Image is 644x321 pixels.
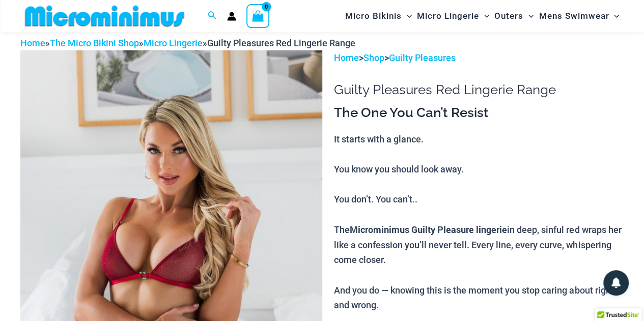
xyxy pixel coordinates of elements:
[207,38,355,48] span: Guilty Pleasures Red Lingerie Range
[539,3,609,29] span: Mens Swimwear
[389,52,456,63] a: Guilty Pleasures
[334,82,624,98] h1: Guilty Pleasures Red Lingerie Range
[334,52,359,63] a: Home
[20,38,45,48] a: Home
[227,12,236,21] a: Account icon link
[479,3,489,29] span: Menu Toggle
[246,4,270,27] a: View Shopping Cart, empty
[144,38,203,48] a: Micro Lingerie
[402,3,412,29] span: Menu Toggle
[341,2,624,31] nav: Site Navigation
[21,5,188,27] img: MM SHOP LOGO FLAT
[417,3,479,29] span: Micro Lingerie
[50,38,139,48] a: The Micro Bikini Shop
[363,52,384,63] a: Shop
[208,10,217,22] a: Search icon link
[345,3,402,29] span: Micro Bikinis
[334,50,624,66] p: > >
[350,223,507,236] b: Microminimus Guilty Pleasure lingerie
[414,3,492,29] a: Micro LingerieMenu ToggleMenu Toggle
[20,38,355,48] span: » » »
[494,3,523,29] span: Outers
[492,3,536,29] a: OutersMenu ToggleMenu Toggle
[609,3,619,29] span: Menu Toggle
[334,104,624,122] h3: The One You Can’t Resist
[536,3,622,29] a: Mens SwimwearMenu ToggleMenu Toggle
[343,3,414,29] a: Micro BikinisMenu ToggleMenu Toggle
[523,3,534,29] span: Menu Toggle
